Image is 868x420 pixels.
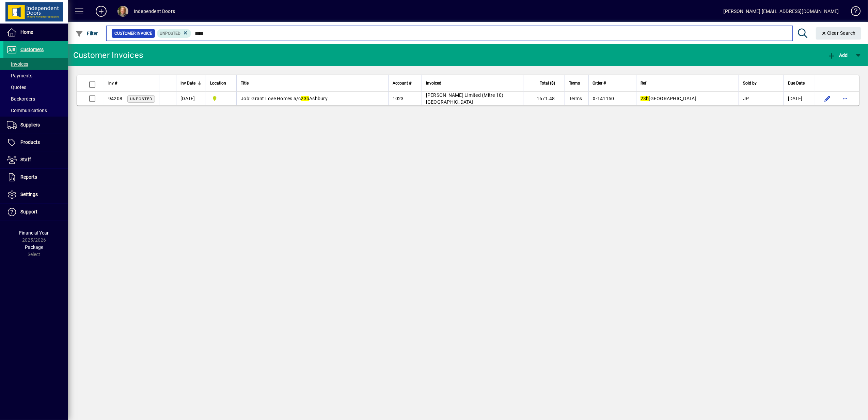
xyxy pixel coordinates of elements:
[210,95,232,102] span: Timaru
[7,85,26,90] span: Quotes
[641,79,735,87] div: Ref
[20,192,38,197] span: Settings
[90,5,112,17] button: Add
[20,29,33,35] span: Home
[20,122,40,127] span: Suppliers
[827,52,848,58] span: Add
[784,92,815,105] td: [DATE]
[569,79,580,87] span: Terms
[743,79,757,87] span: Sold by
[788,79,805,87] span: Due Date
[108,96,122,101] span: 94208
[3,24,68,41] a: Home
[3,204,68,221] a: Support
[641,96,649,101] em: 23b
[788,79,811,87] div: Due Date
[743,79,779,87] div: Sold by
[3,186,68,203] a: Settings
[426,92,504,105] span: [PERSON_NAME] Limited (Mitre 10) [GEOGRAPHIC_DATA]
[593,79,606,87] span: Order #
[20,139,40,145] span: Products
[180,79,195,87] span: Inv Date
[74,27,100,40] button: Filter
[393,79,417,87] div: Account #
[75,31,98,36] span: Filter
[3,58,68,70] a: Invoices
[7,73,32,78] span: Payments
[20,157,31,162] span: Staff
[157,29,191,38] mat-chip: Customer Invoice Status: Unposted
[3,117,68,134] a: Suppliers
[20,47,44,52] span: Customers
[393,79,411,87] span: Account #
[301,96,310,101] em: 23b
[593,96,614,101] span: X-141150
[112,5,134,17] button: Profile
[821,30,856,36] span: Clear Search
[641,79,646,87] span: Ref
[822,93,833,104] button: Edit
[73,50,143,61] div: Customer Invoices
[3,70,68,81] a: Payments
[241,96,328,101] span: Job: Grant Love Homes a/c Ashbury
[3,151,68,168] a: Staff
[846,1,859,24] a: Knowledge Base
[840,93,851,104] button: More options
[3,169,68,186] a: Reports
[528,79,561,87] div: Total ($)
[134,6,175,17] div: Independent Doors
[160,31,181,36] span: Unposted
[108,79,155,87] div: Inv #
[114,30,152,37] span: Customer Invoice
[3,134,68,151] a: Products
[426,79,441,87] span: Invoiced
[3,93,68,105] a: Backorders
[7,108,47,113] span: Communications
[393,96,404,101] span: 1023
[19,230,49,236] span: Financial Year
[241,79,384,87] div: Title
[210,79,226,87] span: Location
[593,79,632,87] div: Order #
[7,96,35,102] span: Backorders
[540,79,555,87] span: Total ($)
[130,97,152,101] span: Unposted
[816,27,862,40] button: Clear
[524,92,565,105] td: 1671.48
[3,81,68,93] a: Quotes
[826,49,850,61] button: Add
[724,6,839,17] div: [PERSON_NAME] [EMAIL_ADDRESS][DOMAIN_NAME]
[210,79,232,87] div: Location
[108,79,117,87] span: Inv #
[241,79,249,87] span: Title
[25,244,43,250] span: Package
[180,79,202,87] div: Inv Date
[7,61,28,67] span: Invoices
[20,174,37,180] span: Reports
[569,96,582,101] span: Terms
[176,92,206,105] td: [DATE]
[641,96,696,101] span: [GEOGRAPHIC_DATA]
[20,209,37,214] span: Support
[743,96,749,101] span: JP
[426,79,520,87] div: Invoiced
[3,105,68,116] a: Communications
